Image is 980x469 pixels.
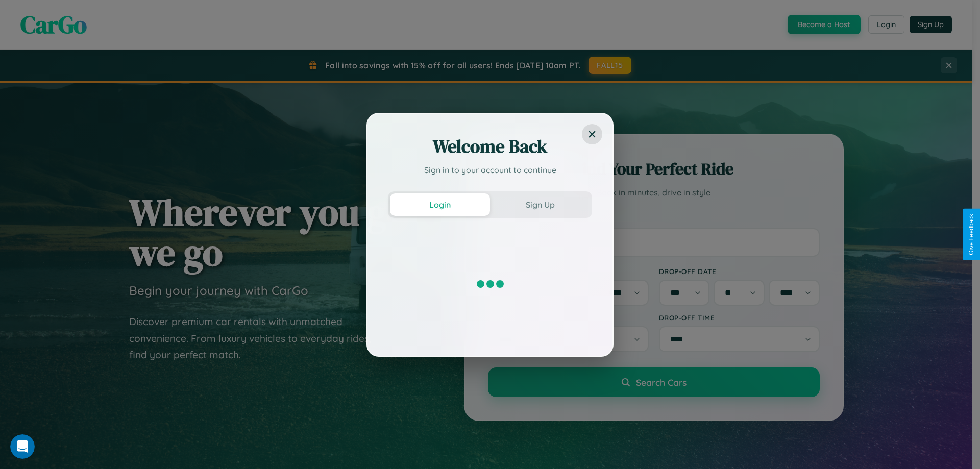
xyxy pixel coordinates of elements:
div: Give Feedback [968,214,975,255]
button: Sign Up [490,193,590,216]
h2: Welcome Back [388,134,592,159]
iframe: Intercom live chat [10,434,35,459]
p: Sign in to your account to continue [388,164,592,176]
button: Login [390,193,490,216]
